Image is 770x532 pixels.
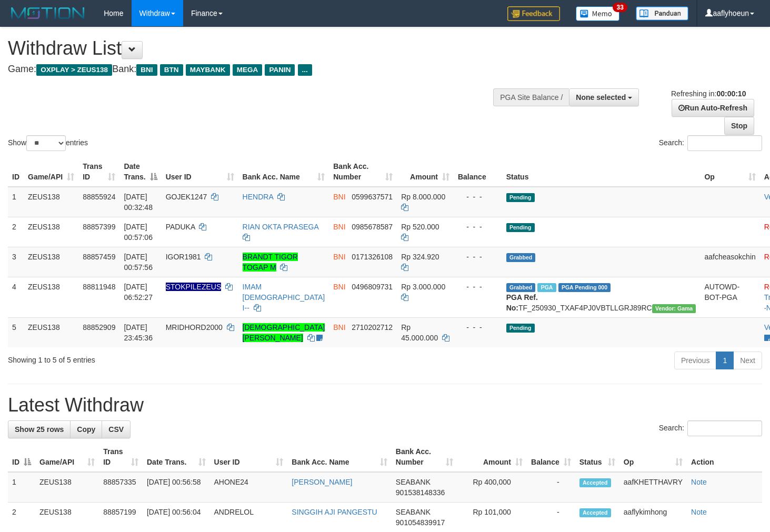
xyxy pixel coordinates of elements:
span: Rp 3.000.000 [401,283,445,291]
select: Showentries [26,135,66,151]
a: Stop [724,117,754,135]
a: [DEMOGRAPHIC_DATA][PERSON_NAME] [243,323,325,342]
th: Trans ID: activate to sort column ascending [78,157,119,187]
label: Search: [659,420,762,436]
span: IGOR1981 [166,253,201,261]
td: ZEUS138 [24,277,78,317]
div: - - - [458,222,498,232]
td: ZEUS138 [24,187,78,217]
span: Copy 0599637571 to clipboard [352,193,393,201]
span: ... [298,64,312,76]
img: panduan.png [636,6,688,21]
a: RIAN OKTA PRASEGA [243,223,318,231]
td: AUTOWD-BOT-PGA [700,277,759,317]
span: BTN [160,64,183,76]
th: Status [502,157,701,187]
div: - - - [458,322,498,333]
span: 88811948 [83,283,115,291]
div: PGA Site Balance / [493,88,569,106]
span: BNI [333,223,345,231]
span: Copy [77,425,95,434]
span: Show 25 rows [15,425,64,434]
span: 88852909 [83,323,115,332]
td: - [527,472,575,503]
h4: Game: Bank: [8,64,503,75]
span: PANIN [265,64,295,76]
th: Amount: activate to sort column ascending [457,442,526,472]
td: TF_250930_TXAF4PJ0VBTLLGRJ89RC [502,277,701,317]
input: Search: [687,135,762,151]
span: 88857459 [83,253,115,261]
span: MAYBANK [186,64,230,76]
span: None selected [576,93,626,102]
th: Bank Acc. Number: activate to sort column ascending [329,157,397,187]
span: Nama rekening ada tanda titik/strip, harap diedit [166,283,222,291]
span: [DATE] 23:45:36 [124,323,153,342]
a: Show 25 rows [8,420,71,438]
span: Pending [506,223,535,232]
th: Balance [454,157,502,187]
label: Search: [659,135,762,151]
th: Bank Acc. Number: activate to sort column ascending [392,442,458,472]
th: Amount: activate to sort column ascending [397,157,454,187]
span: [DATE] 06:52:27 [124,283,153,302]
td: AHONE24 [210,472,288,503]
td: 5 [8,317,24,347]
h1: Withdraw List [8,38,503,59]
span: BNI [333,253,345,261]
span: Rp 520.000 [401,223,439,231]
td: Rp 400,000 [457,472,526,503]
span: Refreshing in: [671,89,746,98]
span: BNI [333,323,345,332]
a: BRANDT TIGOR TOGAP M [243,253,298,272]
span: PGA Pending [558,283,611,292]
span: Accepted [579,478,611,487]
span: MEGA [233,64,263,76]
span: Rp 45.000.000 [401,323,438,342]
td: ZEUS138 [24,217,78,247]
span: Copy 0496809731 to clipboard [352,283,393,291]
span: BNI [333,283,345,291]
span: BNI [136,64,157,76]
span: Marked by aafsreyleap [537,283,556,292]
span: 88857399 [83,223,115,231]
td: 88857335 [99,472,143,503]
span: [DATE] 00:57:56 [124,253,153,272]
span: BNI [333,193,345,201]
span: Rp 8.000.000 [401,193,445,201]
span: Copy 0171326108 to clipboard [352,253,393,261]
div: - - - [458,282,498,292]
td: aafKHETTHAVRY [619,472,687,503]
th: Op: activate to sort column ascending [700,157,759,187]
a: Copy [70,420,102,438]
img: Button%20Memo.svg [576,6,620,21]
span: SEABANK [396,508,431,516]
img: Feedback.jpg [507,6,560,21]
span: Grabbed [506,253,536,262]
div: - - - [458,192,498,202]
span: Accepted [579,508,611,517]
a: Next [733,352,762,369]
th: Bank Acc. Name: activate to sort column ascending [287,442,392,472]
span: Pending [506,324,535,333]
td: 4 [8,277,24,317]
th: ID [8,157,24,187]
th: Bank Acc. Name: activate to sort column ascending [238,157,329,187]
th: Date Trans.: activate to sort column descending [119,157,161,187]
button: None selected [569,88,639,106]
span: Vendor URL: https://trx31.1velocity.biz [652,304,696,313]
td: ZEUS138 [24,317,78,347]
a: Note [691,508,707,516]
span: Pending [506,193,535,202]
th: Date Trans.: activate to sort column ascending [143,442,210,472]
div: Showing 1 to 5 of 5 entries [8,350,313,365]
a: 1 [716,352,734,369]
th: User ID: activate to sort column ascending [210,442,288,472]
span: CSV [108,425,124,434]
th: Status: activate to sort column ascending [575,442,619,472]
td: 3 [8,247,24,277]
span: [DATE] 00:32:48 [124,193,153,212]
a: CSV [102,420,131,438]
td: 1 [8,472,35,503]
span: MRIDHORD2000 [166,323,223,332]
